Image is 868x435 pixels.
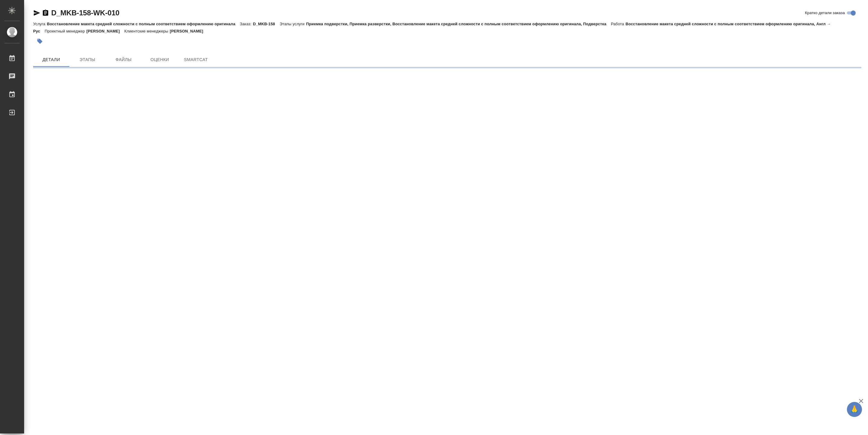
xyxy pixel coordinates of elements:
[611,22,626,26] p: Работа
[280,22,306,26] p: Этапы услуги
[51,9,119,17] a: D_MKB-158-WK-010
[33,9,40,17] button: Скопировать ссылку для ЯМессенджера
[181,56,210,63] span: SmartCat
[33,22,47,26] p: Услуга
[86,29,124,33] p: [PERSON_NAME]
[33,35,46,48] button: Добавить тэг
[170,29,208,33] p: [PERSON_NAME]
[847,402,862,417] button: 🙏
[109,56,138,63] span: Файлы
[145,56,174,63] span: Оценки
[73,56,102,63] span: Этапы
[124,29,170,33] p: Клиентские менеджеры
[42,9,49,17] button: Скопировать ссылку
[849,403,860,416] span: 🙏
[45,29,86,33] p: Проектный менеджер
[240,22,253,26] p: Заказ:
[805,10,845,16] span: Кратко детали заказа
[37,56,66,63] span: Детали
[306,22,611,26] p: Приемка подверстки, Приемка разверстки, Восстановление макета средней сложности с полным соответс...
[253,22,280,26] p: D_MKB-158
[47,22,240,26] p: Восстановление макета средней сложности с полным соответствием оформлению оригинала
